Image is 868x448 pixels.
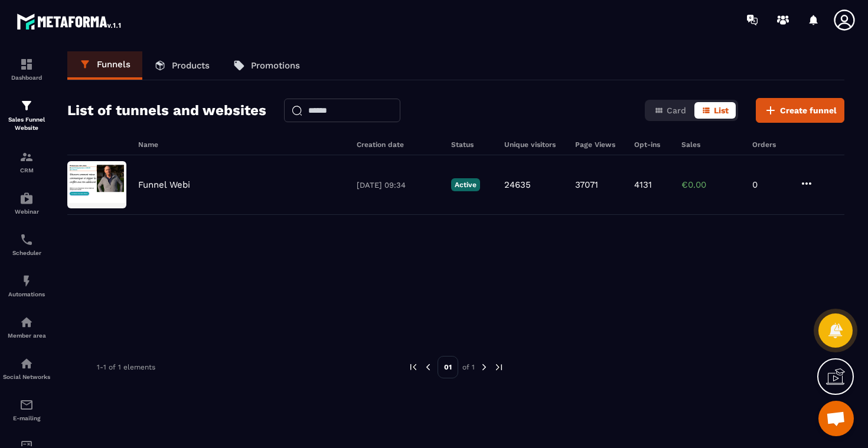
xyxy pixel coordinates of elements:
p: 24635 [504,179,531,190]
p: Webinar [3,208,50,215]
h6: Page Views [575,140,622,149]
h6: Sales [681,140,740,149]
img: next [479,362,490,372]
button: Card [647,102,693,119]
p: Dashboard [3,74,50,81]
a: automationsautomationsAutomations [3,265,50,306]
p: 0 [752,179,788,190]
h6: Orders [752,140,788,149]
a: Promotions [221,51,312,80]
p: E-mailing [3,415,50,421]
div: Ouvrir le chat [818,401,854,436]
a: formationformationSales Funnel Website [3,90,50,141]
h2: List of tunnels and websites [67,99,266,122]
img: scheduler [19,233,34,247]
img: formation [19,99,34,113]
img: logo [17,11,123,32]
img: formation [19,57,34,71]
p: 1-1 of 1 elements [97,363,155,371]
p: Automations [3,291,50,297]
p: CRM [3,167,50,174]
h6: Opt-ins [634,140,670,149]
p: 4131 [634,179,652,190]
p: Scheduler [3,250,50,256]
img: formation [19,150,34,164]
img: prev [423,362,433,372]
a: automationsautomationsWebinar [3,182,50,224]
p: of 1 [462,362,475,372]
img: next [494,362,504,372]
span: List [714,106,729,115]
img: automations [19,274,34,288]
a: formationformationDashboard [3,48,50,90]
a: automationsautomationsMember area [3,306,50,348]
span: Create funnel [780,104,837,116]
h6: Status [451,140,492,149]
p: Active [451,178,480,191]
p: Member area [3,332,50,339]
p: Funnels [97,59,130,70]
p: [DATE] 09:34 [357,181,439,189]
button: List [694,102,736,119]
img: image [67,161,126,208]
img: prev [408,362,419,372]
h6: Name [138,140,345,149]
h6: Creation date [357,140,439,149]
img: automations [19,191,34,205]
p: Sales Funnel Website [3,116,50,132]
p: €0.00 [681,179,740,190]
a: Funnels [67,51,142,80]
p: 37071 [575,179,598,190]
img: automations [19,315,34,329]
p: Promotions [251,60,300,71]
a: social-networksocial-networkSocial Networks [3,348,50,389]
p: Products [172,60,210,71]
p: Funnel Webi [138,179,190,190]
p: Social Networks [3,374,50,380]
h6: Unique visitors [504,140,563,149]
a: Products [142,51,221,80]
img: social-network [19,357,34,371]
a: formationformationCRM [3,141,50,182]
a: schedulerschedulerScheduler [3,224,50,265]
img: email [19,398,34,412]
p: 01 [438,356,458,378]
a: emailemailE-mailing [3,389,50,430]
span: Card [667,106,686,115]
button: Create funnel [756,98,844,123]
